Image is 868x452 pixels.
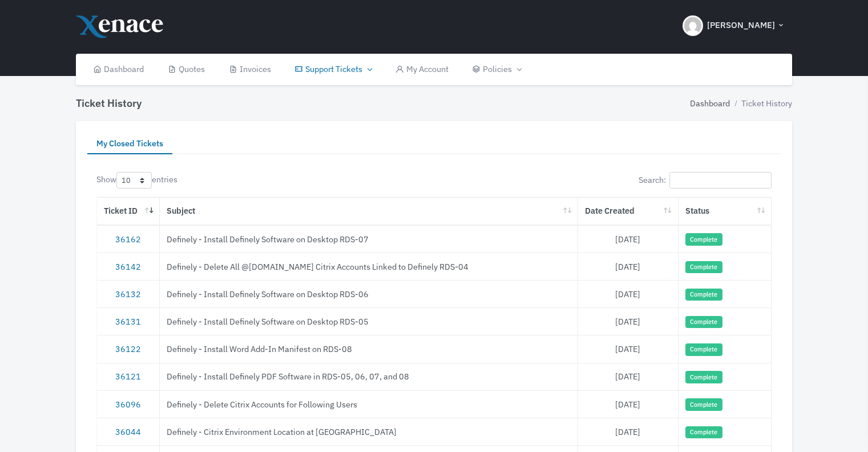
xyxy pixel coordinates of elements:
td: Definely - Install Definely Software on Desktop RDS-06 [160,280,578,307]
td: [DATE] [578,363,679,390]
td: Definely - Delete All @[DOMAIN_NAME] Citrix Accounts Linked to Definely RDS-04 [160,253,578,280]
a: 36131 [115,316,141,327]
td: Definely - Delete Citrix Accounts for Following Users [160,390,578,418]
span: Complete [685,289,722,301]
img: Header Avatar [683,15,703,36]
span: [PERSON_NAME] [707,19,775,32]
td: [DATE] [578,335,679,362]
label: Show entries [96,172,177,189]
span: My Closed Tickets [96,138,163,149]
th: Date Created: activate to sort column ascending [578,197,679,225]
a: Policies [460,54,532,85]
td: [DATE] [578,418,679,445]
span: Complete [685,261,722,274]
td: [DATE] [578,390,679,418]
a: 36096 [115,399,141,410]
td: Definely - Citrix Environment Location at [GEOGRAPHIC_DATA] [160,418,578,445]
th: Status: activate to sort column ascending [679,197,772,225]
td: Definely - Install Definely PDF Software in RDS-05, 06, 07, and 08 [160,363,578,390]
td: [DATE] [578,253,679,280]
button: [PERSON_NAME] [676,6,792,46]
td: [DATE] [578,307,679,335]
th: Ticket ID: activate to sort column ascending [97,197,160,225]
td: Definely - Install Word Add-In Manifest on RDS-08 [160,335,578,362]
span: Complete [685,343,722,356]
span: Complete [685,371,722,383]
td: Definely - Install Definely Software on Desktop RDS-05 [160,307,578,335]
h4: Ticket History [76,97,142,110]
li: Ticket History [730,97,792,110]
a: 36122 [115,343,141,354]
select: Showentries [116,172,152,189]
span: Complete [685,316,722,329]
a: 36121 [115,371,141,382]
span: Complete [685,233,722,246]
td: Definely - Install Definely Software on Desktop RDS-07 [160,225,578,253]
a: 36044 [115,426,141,437]
a: 36132 [115,289,141,299]
a: 36142 [115,261,141,272]
a: Invoices [217,54,283,85]
td: [DATE] [578,280,679,307]
th: Subject: activate to sort column ascending [160,197,578,225]
a: Dashboard [82,54,156,85]
span: Complete [685,426,722,439]
td: [DATE] [578,225,679,253]
a: Quotes [156,54,217,85]
a: Dashboard [690,97,730,110]
input: Search: [669,172,772,189]
a: Support Tickets [282,54,383,85]
a: My Account [383,54,461,85]
a: 36162 [115,234,141,245]
label: Search: [639,172,772,189]
span: Complete [685,398,722,411]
